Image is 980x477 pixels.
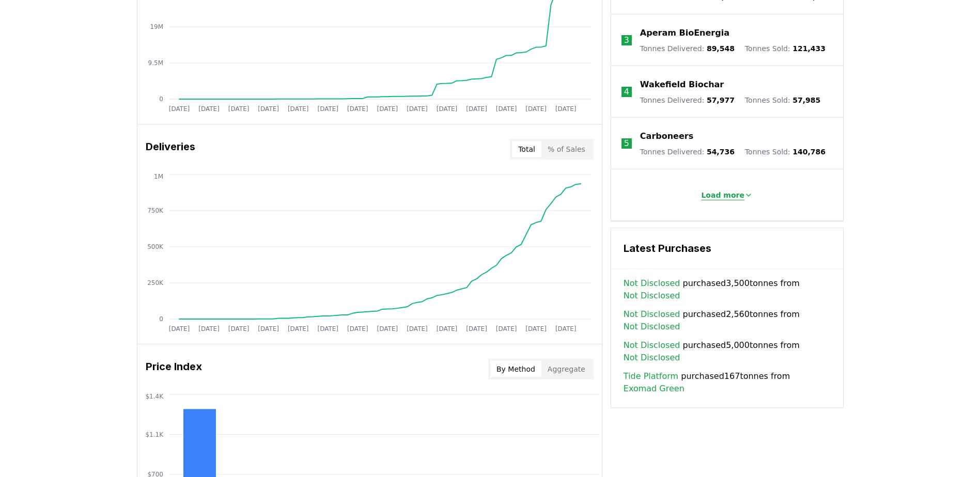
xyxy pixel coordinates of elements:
tspan: [DATE] [198,105,220,113]
button: By Method [490,361,541,377]
h3: Deliveries [146,139,195,160]
button: % of Sales [541,141,592,157]
tspan: [DATE] [228,325,249,332]
span: purchased 5,000 tonnes from [624,339,831,364]
p: Tonnes Sold : [745,147,826,157]
p: Tonnes Sold : [745,43,826,54]
button: Total [512,141,541,157]
p: Tonnes Delivered : [640,95,735,105]
button: Aggregate [541,361,592,377]
p: Tonnes Delivered : [640,147,735,157]
span: 57,985 [792,96,820,104]
tspan: [DATE] [436,325,457,332]
a: Exomad Green [624,383,685,395]
span: purchased 167 tonnes from [624,370,831,395]
span: purchased 2,560 tonnes from [624,308,831,333]
tspan: [DATE] [198,325,220,332]
h3: Price Index [146,359,202,379]
a: Not Disclosed [624,290,680,302]
tspan: [DATE] [287,325,308,332]
tspan: [DATE] [377,105,398,113]
tspan: [DATE] [168,105,190,113]
h3: Latest Purchases [624,241,831,256]
tspan: 1M [154,173,163,180]
tspan: 250K [147,279,164,287]
p: Tonnes Delivered : [640,43,735,54]
p: 4 [624,86,629,98]
a: Not Disclosed [624,308,680,321]
a: Not Disclosed [624,277,680,290]
span: purchased 3,500 tonnes from [624,277,831,302]
tspan: 0 [159,96,163,103]
tspan: [DATE] [168,325,190,332]
a: Tide Platform [624,370,678,383]
tspan: [DATE] [407,105,428,113]
tspan: [DATE] [317,325,338,332]
a: Not Disclosed [624,339,680,352]
tspan: [DATE] [436,105,457,113]
button: Load more [693,185,761,205]
tspan: [DATE] [407,325,428,332]
a: Aperam BioEnergia [640,27,729,39]
tspan: 750K [147,207,164,214]
span: 89,548 [707,44,735,53]
span: 121,433 [792,44,826,53]
tspan: [DATE] [495,105,517,113]
tspan: [DATE] [287,105,308,113]
span: 54,736 [707,148,735,156]
tspan: [DATE] [347,105,368,113]
tspan: [DATE] [258,105,279,113]
span: 57,977 [707,96,735,104]
tspan: $1.1K [145,431,164,438]
p: Load more [701,190,744,200]
a: Carboneers [640,130,693,142]
p: 5 [624,137,629,150]
tspan: 9.5M [148,59,163,67]
tspan: [DATE] [495,325,517,332]
p: 3 [624,34,629,46]
tspan: 500K [147,243,164,250]
a: Not Disclosed [624,321,680,333]
tspan: [DATE] [525,105,547,113]
tspan: [DATE] [228,105,249,113]
a: Wakefield Biochar [640,78,724,91]
tspan: [DATE] [258,325,279,332]
tspan: [DATE] [377,325,398,332]
tspan: [DATE] [466,105,487,113]
tspan: 0 [159,315,163,323]
tspan: 19M [150,23,163,30]
tspan: $1.4K [145,393,164,400]
p: Tonnes Sold : [745,95,820,105]
tspan: [DATE] [317,105,338,113]
tspan: [DATE] [347,325,368,332]
tspan: [DATE] [555,325,576,332]
tspan: [DATE] [466,325,487,332]
tspan: [DATE] [555,105,576,113]
a: Not Disclosed [624,352,680,364]
span: 140,786 [792,148,826,156]
tspan: [DATE] [525,325,547,332]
